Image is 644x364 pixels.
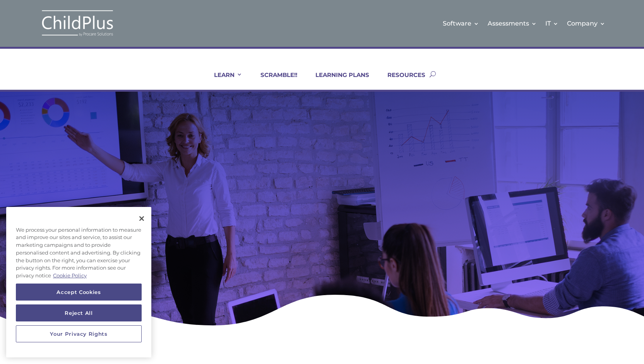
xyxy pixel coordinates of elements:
[16,284,142,301] button: Accept Cookies
[133,210,150,227] button: Close
[488,8,537,39] a: Assessments
[443,8,479,39] a: Software
[567,8,605,39] a: Company
[251,71,297,90] a: SCRAMBLE!!
[306,71,369,90] a: LEARNING PLANS
[545,8,558,39] a: IT
[16,304,142,321] button: Reject All
[6,222,151,284] div: We process your personal information to measure and improve our sites and service, to assist our ...
[378,71,425,90] a: RESOURCES
[53,272,87,279] a: More information about your privacy, opens in a new tab
[16,325,142,342] button: Your Privacy Rights
[204,71,242,90] a: LEARN
[6,207,151,358] div: Privacy
[6,207,151,358] div: Cookie banner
